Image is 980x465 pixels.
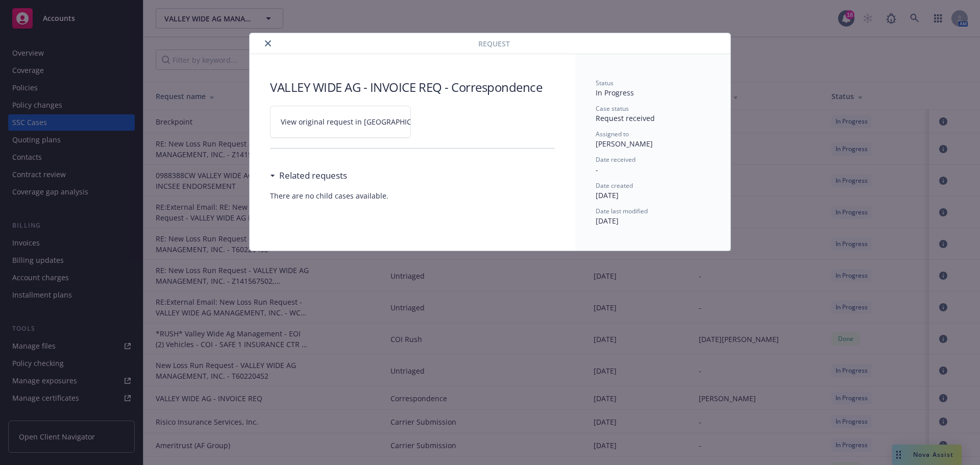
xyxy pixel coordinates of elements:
[596,130,629,138] span: Assigned to
[270,169,347,182] div: Related requests
[596,79,614,87] span: Status
[270,106,411,138] a: View original request in [GEOGRAPHIC_DATA]
[279,169,347,182] h3: Related requests
[270,79,555,95] h3: VALLEY WIDE AG - INVOICE REQ - Correspondence
[478,38,510,49] span: Request
[596,190,619,200] span: [DATE]
[596,165,598,175] span: -
[596,216,619,226] span: [DATE]
[262,37,274,50] button: close
[596,155,635,164] span: Date received
[596,139,653,149] span: [PERSON_NAME]
[281,116,435,127] span: View original request in [GEOGRAPHIC_DATA]
[596,113,655,123] span: Request received
[596,207,648,215] span: Date last modified
[270,190,555,201] span: There are no child cases available.
[596,181,633,190] span: Date created
[596,88,634,97] span: In Progress
[596,104,629,113] span: Case status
